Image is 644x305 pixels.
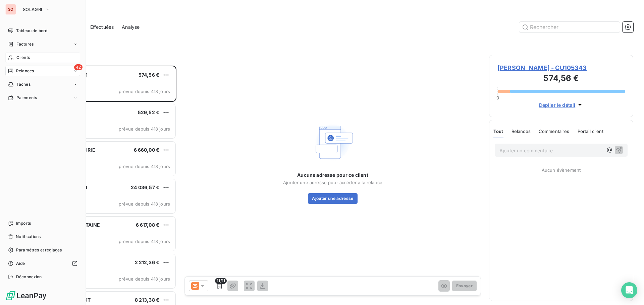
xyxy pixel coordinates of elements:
[16,68,34,74] span: Relances
[138,109,159,115] span: 529,52 €
[32,66,176,305] div: grid
[493,129,503,134] span: Tout
[135,297,160,303] span: 8 213,38 €
[122,24,140,30] span: Analyse
[119,239,170,244] span: prévue depuis 418 jours
[16,95,37,101] span: Paiements
[134,147,160,153] span: 6 660,00 €
[283,180,382,185] span: Ajouter une adresse pour accéder à la relance
[90,24,114,30] span: Effectuées
[16,260,25,266] span: Aide
[119,126,170,132] span: prévue depuis 418 jours
[519,22,620,32] input: Rechercher
[16,81,31,87] span: Tâches
[542,167,581,173] span: Aucun évènement
[16,220,31,226] span: Imports
[16,234,41,240] span: Notifications
[497,72,625,86] h3: 574,56 €
[537,101,586,109] button: Déplier le détail
[23,7,42,12] span: SOLAGRI
[497,63,625,72] span: [PERSON_NAME] - CU105343
[578,129,603,134] span: Portail client
[5,290,47,301] img: Logo LeanPay
[136,222,160,228] span: 6 617,08 €
[131,184,159,190] span: 24 036,57 €
[311,121,354,164] img: Empty state
[16,274,42,280] span: Déconnexion
[119,201,170,207] span: prévue depuis 418 jours
[119,89,170,94] span: prévue depuis 418 jours
[5,4,16,15] div: SO
[308,193,357,204] button: Ajouter une adresse
[119,276,170,282] span: prévue depuis 418 jours
[135,259,160,265] span: 2 212,36 €
[16,55,30,61] span: Clients
[5,258,80,269] a: Aide
[539,101,576,108] span: Déplier le détail
[74,64,83,70] span: 42
[16,247,62,253] span: Paramètres et réglages
[452,281,477,291] button: Envoyer
[512,129,531,134] span: Relances
[139,72,159,78] span: 574,56 €
[297,172,368,178] span: Aucune adresse pour ce client
[16,28,47,34] span: Tableau de bord
[621,282,637,298] div: Open Intercom Messenger
[215,278,227,284] span: 11/11
[119,164,170,169] span: prévue depuis 418 jours
[16,41,34,47] span: Factures
[539,129,570,134] span: Commentaires
[496,95,499,100] span: 0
